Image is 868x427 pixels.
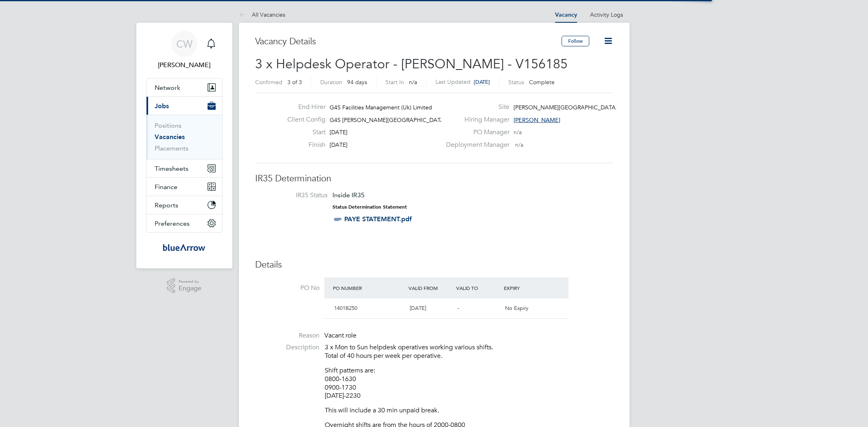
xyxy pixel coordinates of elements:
span: G4S Facilities Management (Uk) Limited [330,104,432,111]
button: Jobs [146,97,222,115]
span: - [457,305,459,312]
span: G4S [PERSON_NAME][GEOGRAPHIC_DATA] – Non Opera… [330,116,487,124]
label: Start [281,128,326,137]
label: PO No [255,284,319,292]
span: Complete [529,78,555,86]
a: CW[PERSON_NAME] [146,31,223,70]
img: bluearrow-logo-retina.png [163,241,205,254]
span: 1401B250 [334,305,357,312]
h3: Details [255,259,613,271]
div: Valid From [407,281,454,295]
span: Vacant role [324,331,356,340]
div: Jobs [146,115,222,159]
span: [DATE] [410,305,426,312]
span: Powered by [179,278,201,285]
label: Status [508,78,524,86]
a: Go to home page [146,241,223,254]
p: Shift patterns are: 0800-1630 0900-1730 [DATE]-2230 [325,366,613,400]
a: Activity Logs [590,11,623,18]
h3: IR35 Determination [255,173,613,185]
label: Finish [281,141,326,149]
strong: Status Determination Statement [332,204,407,210]
span: [DATE] [330,129,348,136]
span: Timesheets [155,165,188,172]
div: Expiry [502,281,549,295]
span: [PERSON_NAME] [514,116,560,124]
span: Jobs [155,102,169,110]
button: Finance [146,178,222,196]
span: CW [176,39,192,49]
span: No Expiry [505,305,528,312]
span: 3 of 3 [287,78,302,86]
span: n/a [409,78,417,86]
label: IR35 Status [263,191,328,200]
label: Site [441,103,509,111]
label: Hiring Manager [441,115,509,124]
a: Vacancies [155,133,185,141]
span: Engage [179,285,201,292]
p: 3 x Mon to Sun helpdesk operatives working various shifts. Total of 40 hours per week per operative. [325,343,613,360]
label: Confirmed [255,78,282,86]
label: Start In [385,78,404,86]
a: Placements [155,144,188,152]
button: Follow [562,36,589,46]
span: Caroline Waithera [146,60,223,70]
label: Client Config [281,115,326,124]
span: Finance [155,183,177,191]
span: n/a [515,141,523,148]
h3: Vacancy Details [255,36,562,48]
label: Description [255,343,319,352]
button: Preferences [146,214,222,232]
button: Network [146,78,222,96]
span: Reports [155,201,178,209]
label: Reason [255,331,319,340]
label: End Hirer [281,103,326,111]
a: PAYE STATEMENT.pdf [344,215,412,223]
a: All Vacancies [239,11,285,18]
span: [DATE] [330,141,348,148]
div: Valid To [454,281,502,295]
span: Network [155,84,180,91]
span: 3 x Helpdesk Operator - [PERSON_NAME] - V156185 [255,56,568,72]
nav: Main navigation [136,23,232,268]
p: This will include a 30 min unpaid break. [325,406,613,415]
a: Vacancy [555,11,577,18]
label: Deployment Manager [441,141,509,149]
div: PO Number [331,281,407,295]
a: Positions [155,122,181,129]
button: Reports [146,196,222,214]
span: n/a [514,129,522,136]
label: Last Updated [435,78,470,85]
span: 94 days [347,78,367,86]
button: Timesheets [146,159,222,177]
a: Powered byEngage [167,278,201,294]
label: PO Manager [441,128,509,137]
span: [PERSON_NAME][GEOGRAPHIC_DATA] [514,104,617,111]
span: [DATE] [474,78,490,85]
label: Duration [320,78,342,86]
span: Inside IR35 [332,191,365,199]
span: Preferences [155,220,190,227]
